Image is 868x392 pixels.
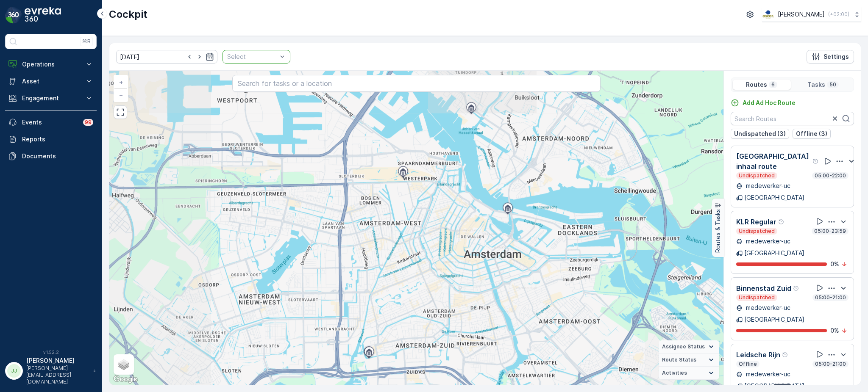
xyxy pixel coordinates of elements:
[114,88,127,101] a: Zoom Out
[743,99,796,107] p: Add Ad Hoc Route
[778,10,825,19] p: [PERSON_NAME]
[109,8,147,21] p: Cockpit
[7,364,21,378] div: JJ
[778,218,785,225] div: Help Tooltip Icon
[22,77,80,86] p: Asset
[22,118,78,127] p: Events
[22,135,93,144] p: Reports
[738,294,776,301] p: Undispatched
[731,129,789,139] button: Undispatched (3)
[812,158,819,165] div: Help Tooltip Icon
[793,129,831,139] button: Offline (3)
[26,356,89,365] p: [PERSON_NAME]
[111,374,139,385] a: Open this area in Google Maps (opens a new window)
[796,130,827,138] p: Offline (3)
[731,112,854,125] input: Search Routes
[736,283,791,293] p: Binnenstad Zuid
[232,75,601,92] input: Search for tasks or a location
[744,182,790,190] p: medewerker-uc
[5,131,97,148] a: Reports
[116,50,217,63] input: dd/mm/yyyy
[762,7,861,22] button: [PERSON_NAME](+02:00)
[119,78,123,86] span: +
[5,56,97,73] button: Operations
[22,94,80,102] p: Engagement
[807,80,825,89] p: Tasks
[5,148,97,165] a: Documents
[5,356,97,385] button: JJ[PERSON_NAME][PERSON_NAME][EMAIL_ADDRESS][DOMAIN_NAME]
[736,151,811,171] p: [GEOGRAPHIC_DATA] inhaal route
[114,355,133,374] a: Layers
[738,172,776,179] p: Undispatched
[736,217,776,227] p: KLR Regular
[22,60,80,69] p: Operations
[734,130,786,138] p: Undispatched (3)
[814,294,847,301] p: 05:00-21:00
[662,356,696,363] span: Route Status
[744,237,790,246] p: medewerker-uc
[26,365,89,385] p: [PERSON_NAME][EMAIL_ADDRESS][DOMAIN_NAME]
[227,52,277,61] p: Select
[82,38,91,45] p: ⌘B
[22,152,93,160] p: Documents
[114,76,127,88] a: Zoom In
[25,7,61,24] img: logo_dark-DEwI_e13.png
[659,353,719,367] summary: Route Status
[813,228,847,235] p: 05:00-23:59
[823,52,849,61] p: Settings
[793,285,800,292] div: Help Tooltip Icon
[744,193,804,202] p: [GEOGRAPHIC_DATA]
[744,249,804,257] p: [GEOGRAPHIC_DATA]
[659,340,719,353] summary: Assignee Status
[744,315,804,324] p: [GEOGRAPHIC_DATA]
[828,11,849,18] p: ( +02:00 )
[814,172,847,179] p: 05:00-22:00
[662,370,687,376] span: Activities
[5,90,97,107] button: Engagement
[119,91,123,98] span: −
[762,10,774,19] img: basis-logo_rgb2x.png
[807,50,854,63] button: Settings
[662,343,705,350] span: Assignee Status
[746,80,767,89] p: Routes
[5,73,97,90] button: Asset
[714,210,722,253] p: Routes & Tasks
[782,351,789,358] div: Help Tooltip Icon
[85,119,92,126] p: 99
[744,370,790,378] p: medewerker-uc
[5,114,97,131] a: Events99
[830,326,839,335] p: 0 %
[814,361,847,367] p: 05:00-21:00
[771,81,776,88] p: 6
[738,361,758,367] p: Offline
[829,81,837,88] p: 50
[736,350,780,360] p: Leidsche Rijn
[744,304,790,312] p: medewerker-uc
[659,367,719,380] summary: Activities
[830,260,839,268] p: 0 %
[738,228,776,235] p: Undispatched
[5,350,97,355] span: v 1.52.2
[5,7,22,24] img: logo
[111,374,139,385] img: Google
[731,99,796,107] a: Add Ad Hoc Route
[744,382,804,390] p: [GEOGRAPHIC_DATA]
